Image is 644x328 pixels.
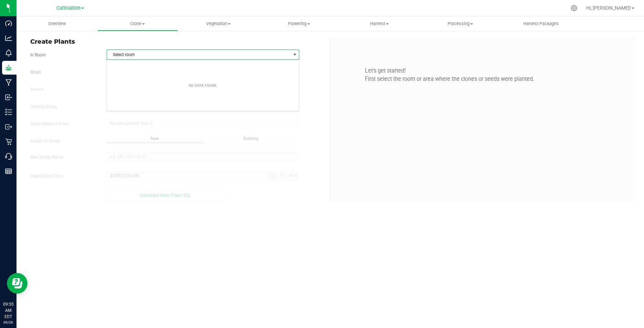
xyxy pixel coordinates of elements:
[5,138,12,145] inline-svg: Retail
[586,5,631,11] span: Hi, [PERSON_NAME]!
[5,109,12,116] inline-svg: Inventory
[339,17,420,31] a: Harvest
[501,17,581,31] a: Harvest Packages
[107,152,300,162] input: e.g. CR1-2017-01-01
[97,17,178,31] a: Clone
[25,154,101,160] label: New Group Name
[25,138,101,144] label: Assign to Group
[3,320,13,325] p: 09/26
[514,21,568,27] span: Harvest Packages
[25,69,101,75] label: Strain
[56,5,80,11] span: Cultivation
[335,67,630,84] p: Let's get started! First select the room or area where the clones or seeds were planted.
[140,193,190,198] span: Generate New Plant IDs
[30,37,325,46] span: Create Plants
[25,86,101,92] label: Source
[5,94,12,101] inline-svg: Inbound
[107,50,291,59] span: Select room
[5,35,12,42] inline-svg: Analytics
[98,21,178,27] span: Clone
[5,20,12,27] inline-svg: Dashboard
[5,123,12,130] inline-svg: Outbound
[290,50,299,59] span: select
[25,121,101,127] label: Total Clones to Plant
[7,273,28,294] iframe: Resource center
[5,64,12,71] inline-svg: Grow
[25,52,101,58] label: In Room
[104,189,225,201] button: Generate New Plant IDs
[178,17,259,31] a: Vegetation
[259,21,339,27] span: Flowering
[244,136,258,141] span: Existing
[259,17,340,31] a: Flowering
[420,21,501,27] span: Processing
[3,301,13,320] p: 09:55 AM EDT
[39,21,75,27] span: Overview
[17,17,97,31] a: Overview
[5,153,12,160] inline-svg: Call Center
[5,168,12,175] inline-svg: Reports
[185,80,221,91] div: No data found.
[151,136,159,141] span: New
[25,173,101,179] label: Create Date/Time
[178,21,258,27] span: Vegetation
[5,50,12,56] inline-svg: Monitoring
[25,103,101,110] label: Cloning Group
[570,5,578,11] div: Manage settings
[340,21,420,27] span: Harvest
[5,79,12,86] inline-svg: Manufacturing
[420,17,501,31] a: Processing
